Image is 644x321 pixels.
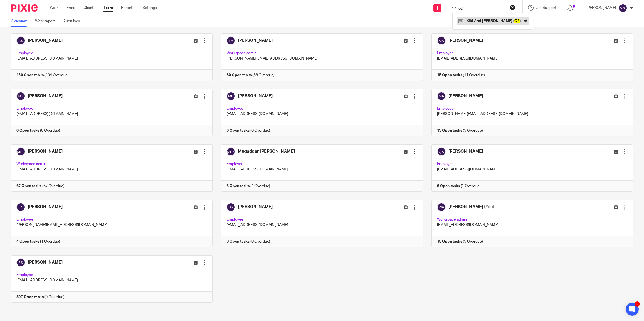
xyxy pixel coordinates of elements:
[63,16,84,27] a: Audit logs
[11,4,38,12] img: Pixie
[103,5,113,11] a: Team
[121,5,134,11] a: Reports
[586,5,616,11] p: [PERSON_NAME]
[84,5,95,11] a: Clients
[619,4,627,12] img: svg%3E
[635,301,640,307] div: 2
[458,6,506,11] input: Search
[35,16,59,27] a: Work report
[536,6,556,10] span: Get Support
[510,5,515,10] button: Clear
[50,5,58,11] a: Work
[11,16,31,27] a: Overview
[67,5,75,11] a: Email
[143,5,157,11] a: Settings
